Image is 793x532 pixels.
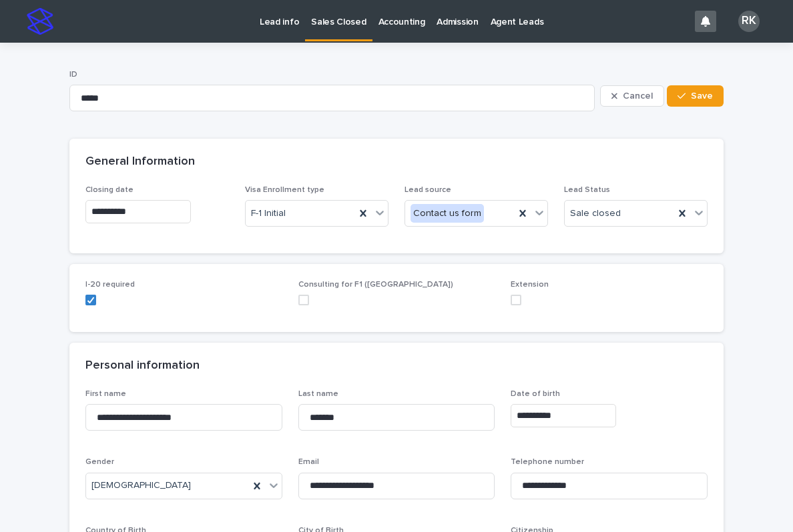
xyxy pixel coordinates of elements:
span: Closing date [85,186,134,194]
div: RK [738,11,760,32]
span: ID [69,71,77,79]
span: Date of birth [511,390,560,398]
span: Cancel [623,91,653,101]
span: Telephone number [511,458,584,466]
h2: General Information [85,155,195,169]
span: F-1 Initial [251,207,286,221]
h2: Personal information [85,359,200,373]
button: Cancel [600,85,664,107]
img: stacker-logo-s-only.png [27,8,53,35]
span: Lead Status [564,186,610,194]
span: Extension [511,281,549,289]
button: Save [667,85,724,107]
span: Save [691,91,713,101]
span: Lead source [405,186,451,194]
span: Gender [85,458,114,466]
span: First name [85,390,126,398]
span: I-20 required [85,281,135,289]
span: [DEMOGRAPHIC_DATA] [91,479,191,493]
div: Contact us form [411,204,484,223]
span: Visa Enrollment type [245,186,324,194]
span: Email [298,458,319,466]
span: Sale closed [570,207,621,221]
span: Last name [298,390,338,398]
span: Consulting for F1 ([GEOGRAPHIC_DATA]) [298,281,453,289]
